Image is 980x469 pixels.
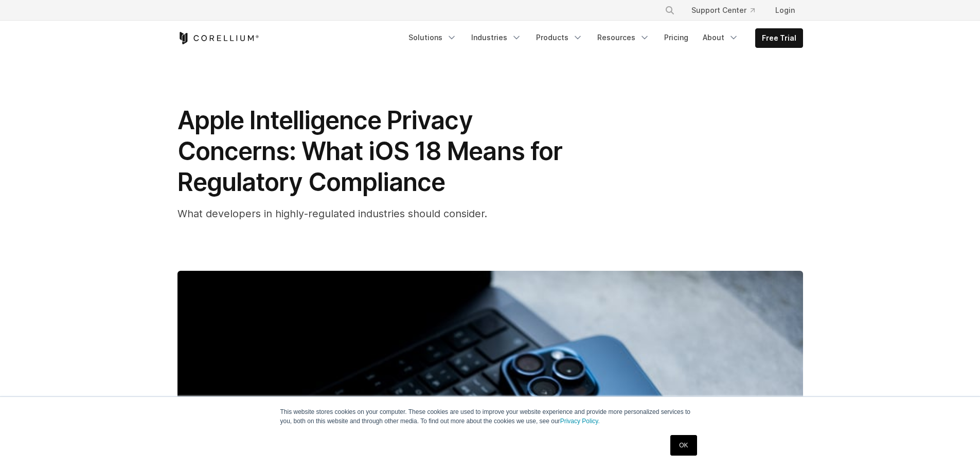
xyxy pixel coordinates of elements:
p: This website stores cookies on your computer. These cookies are used to improve your website expe... [280,407,700,426]
a: Privacy Policy. [560,418,600,425]
a: Free Trial [756,29,803,47]
a: Industries [465,28,528,47]
button: Search [661,1,679,20]
div: Navigation Menu [402,28,803,48]
a: Solutions [402,28,463,47]
a: Corellium Home [177,32,259,44]
a: About [697,28,745,47]
a: Products [530,28,589,47]
span: Apple Intelligence Privacy Concerns: What iOS 18 Means for Regulatory Compliance [177,105,562,197]
a: OK [670,435,697,456]
div: Navigation Menu [652,1,803,20]
span: What developers in highly-regulated industries should consider. [177,207,487,220]
a: Support Center [683,1,763,20]
a: Resources [591,28,656,47]
a: Login [767,1,803,20]
a: Pricing [658,28,694,47]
